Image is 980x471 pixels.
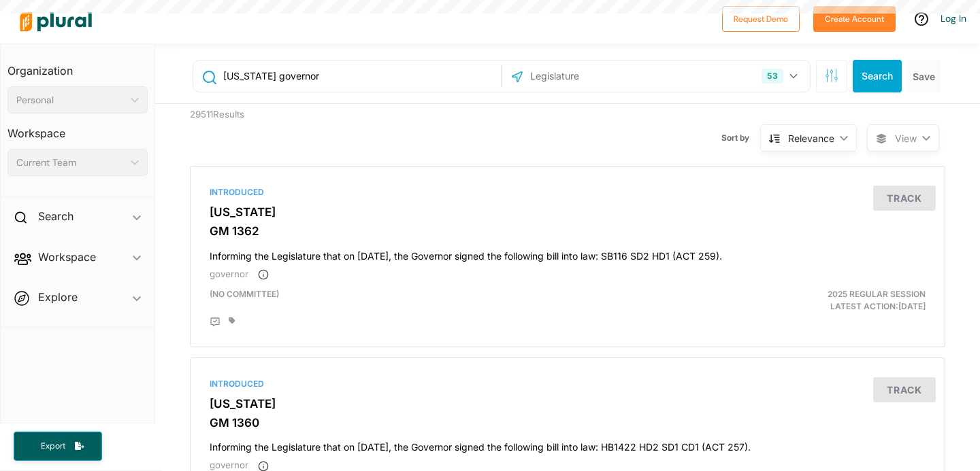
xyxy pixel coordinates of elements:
[210,397,926,411] h3: [US_STATE]
[722,6,800,32] button: Request Demo
[813,11,896,25] a: Create Account
[16,156,125,170] div: Current Team
[210,205,926,219] h3: [US_STATE]
[38,209,73,224] h2: Search
[16,93,125,107] div: Personal
[529,63,674,89] input: Legislature
[828,289,926,299] span: 2025 Regular Session
[721,132,760,144] span: Sort by
[222,63,497,89] input: Enter keywords, bill # or legislator name
[825,69,838,80] span: Search Filters
[756,63,806,89] button: 53
[907,60,941,92] button: Save
[210,459,248,470] span: governor
[14,432,102,461] button: Export
[853,60,902,92] button: Search
[199,288,690,313] div: (no committee)
[210,268,248,279] span: governor
[210,244,926,262] h4: Informing the Legislature that on [DATE], the Governor signed the following bill into law: SB116 ...
[941,12,966,24] a: Log In
[690,288,936,313] div: Latest Action: [DATE]
[210,416,926,430] h3: GM 1360
[873,377,936,402] button: Track
[895,131,917,145] span: View
[210,435,926,453] h4: Informing the Legislature that on [DATE], the Governor signed the following bill into law: HB1422...
[7,51,148,81] h3: Organization
[210,317,220,328] div: Add Position Statement
[873,186,936,211] button: Track
[31,440,75,452] span: Export
[210,224,926,238] h3: GM 1362
[722,11,800,25] a: Request Demo
[788,131,834,145] div: Relevance
[229,317,235,325] div: Add tags
[813,6,896,32] button: Create Account
[7,114,148,143] h3: Workspace
[762,69,783,84] div: 53
[210,378,926,390] div: Introduced
[210,186,926,198] div: Introduced
[180,104,374,156] div: 29511 Results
